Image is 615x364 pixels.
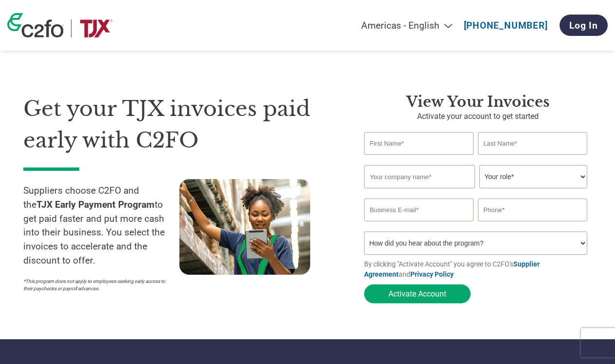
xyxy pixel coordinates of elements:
img: supply chain worker [179,179,310,275]
div: Invalid company name or company name is too long [364,189,587,195]
input: Invalid Email format [364,199,473,221]
p: *This program does not apply to employees seeking early access to their paychecks or payroll adva... [23,278,170,292]
p: Suppliers choose C2FO and the to get paid faster and put more cash into their business. You selec... [23,184,179,268]
a: Privacy Policy [410,270,454,278]
div: Inavlid Phone Number [478,222,587,228]
input: Last Name* [478,132,587,155]
select: Title/Role [479,165,587,188]
a: [PHONE_NUMBER] [464,20,548,31]
h1: Get your TJX invoices paid early with C2FO [23,93,335,156]
a: Log In [560,15,608,36]
button: Activate Account [364,284,471,303]
h3: View Your Invoices [364,93,592,111]
strong: TJX Early Payment Program [36,199,155,210]
img: TJX [79,19,114,37]
p: Activate your account to get started [364,111,592,122]
input: Phone* [478,199,587,221]
div: Invalid first name or first name is too long [364,156,473,161]
input: Your company name* [364,165,474,188]
input: First Name* [364,132,473,155]
img: c2fo logo [7,13,64,37]
div: Inavlid Email Address [364,222,473,228]
div: Invalid last name or last name is too long [478,156,587,161]
p: By clicking "Activate Account" you agree to C2FO's and [364,259,592,280]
